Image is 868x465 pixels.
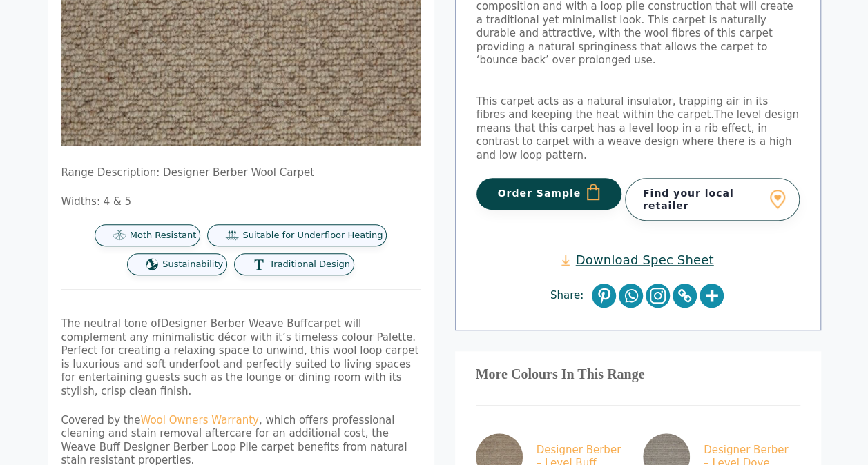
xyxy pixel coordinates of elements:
[700,284,724,308] a: More
[550,289,590,303] span: Share:
[61,195,421,209] p: Widths: 4 & 5
[476,372,800,377] h3: More Colours In This Range
[625,178,800,221] a: Find your local retailer
[140,414,258,426] a: Wool Owners Warranty
[561,252,713,268] a: Download Spec Sheet
[242,230,383,241] span: Suitable for Underfloor Heating
[476,178,622,210] button: Order Sample
[269,259,350,270] span: Traditional Design
[130,230,197,241] span: Moth Resistant
[592,284,616,308] a: Pinterest
[646,284,670,308] a: Instagram
[673,284,697,308] a: Copy Link
[476,108,799,161] span: The level design means that this carpet has a level loop in a rib effect, in contrast to carpet w...
[162,259,223,270] span: Sustainability
[161,317,308,330] span: Designer Berber Weave Buff
[61,166,421,180] p: Range Description: Designer Berber Wool Carpet
[476,95,768,121] span: This carpet acts as a natural insulator, trapping air in its fibres and keeping the heat within t...
[619,284,643,308] a: Whatsapp
[61,317,421,398] p: The neutral tone of carpet will complement any minimalistic décor with it’s timeless colour Palet...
